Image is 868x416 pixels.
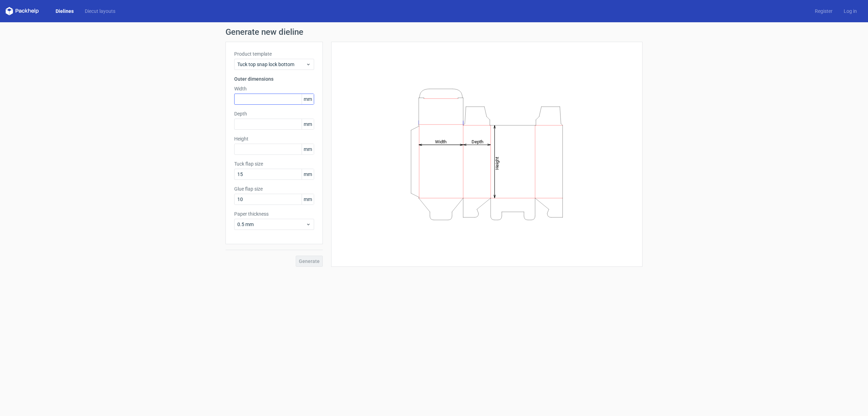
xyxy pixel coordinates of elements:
[237,61,306,68] span: Tuck top snap lock bottom
[472,139,483,144] tspan: Depth
[234,135,314,142] label: Height
[302,194,314,205] span: mm
[234,50,314,57] label: Product template
[234,85,314,92] label: Width
[435,139,447,144] tspan: Width
[838,8,862,15] a: Log in
[302,144,314,154] span: mm
[494,157,500,169] tspan: Height
[234,210,314,217] label: Paper thickness
[234,110,314,117] label: Depth
[79,8,121,15] a: Diecut layouts
[50,8,79,15] a: Dielines
[226,28,642,36] h1: Generate new dieline
[302,94,314,104] span: mm
[302,169,314,179] span: mm
[237,221,306,228] span: 0.5 mm
[302,119,314,129] span: mm
[234,75,314,82] h3: Outer dimensions
[234,160,314,167] label: Tuck flap size
[809,8,838,15] a: Register
[234,185,314,192] label: Glue flap size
